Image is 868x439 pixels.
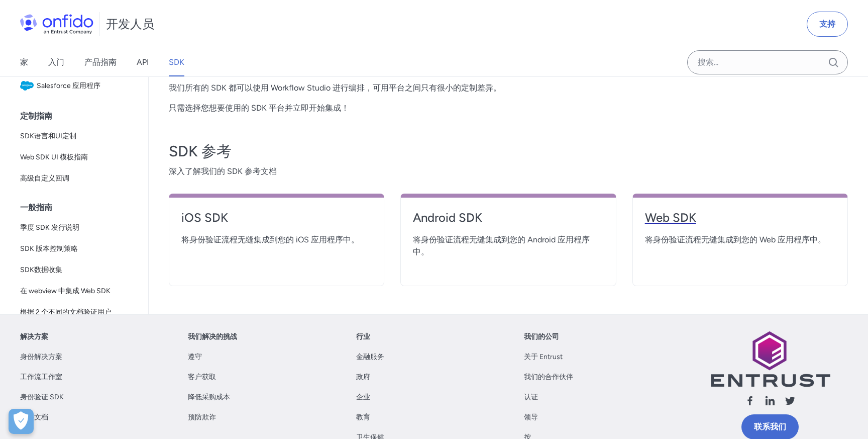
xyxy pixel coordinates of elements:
[9,409,34,434] div: Cookie偏好设置
[16,260,140,280] a: SDK数据收集
[356,351,384,363] a: 金融服务
[20,203,52,212] font: 一般指南
[819,19,835,29] font: 支持
[356,391,370,403] a: 企业
[188,411,216,423] a: 预防欺诈
[356,353,384,361] font: 金融服务
[16,302,140,322] a: 根据 2 个不同的文档验证用户
[37,81,100,90] font: Salesforce 应用程序
[20,373,62,381] font: 工作流工作室
[16,126,140,146] a: SDK语言和UI定制
[20,153,88,161] font: Web SDK UI 模板指南
[169,103,349,113] font: 只需选择您想要使用的 SDK 平台并立即开始集成！
[356,413,370,421] font: 教育
[20,371,62,383] a: 工作流工作室
[16,147,140,167] a: Web SDK UI 模板指南
[744,395,756,407] svg: 关注我们的脸书
[84,48,117,76] a: 产品指南
[188,331,237,343] a: 我们解决的挑战
[807,12,848,37] a: 支持
[20,132,76,140] font: SDK语言和UI定制
[84,57,117,67] font: 产品指南
[754,422,786,431] font: 联系我们
[181,210,228,225] font: iOS SDK
[356,332,370,341] font: 行业
[20,244,78,253] font: SDK 版本控制策略
[413,210,482,225] font: Android SDK
[188,332,237,341] font: 我们解决的挑战
[356,411,370,423] a: 教育
[20,332,48,341] font: 解决方案
[188,393,230,401] font: 降低采购成本
[20,48,28,76] a: 家
[169,166,277,176] font: 深入了解我们的 SDK 参考文档
[524,371,573,383] a: 我们的合作伙伴
[48,57,64,67] font: 入门
[188,391,230,403] a: 降低采购成本
[20,287,111,295] font: 在 webview 中集成 Web SDK
[188,351,202,363] a: 遵守
[20,351,62,363] a: 身份解决方案
[764,395,776,407] svg: 关注我们 LinkedIn
[744,395,756,410] a: 关注我们的脸书
[20,111,52,121] font: 定制指南
[16,281,140,301] a: 在 webview 中集成 Web SDK
[20,79,37,93] img: 图标Salesforce应用程序
[413,210,603,234] a: Android SDK
[169,142,232,160] font: SDK 参考
[16,75,140,97] a: 图标Salesforce应用程序Salesforce 应用程序
[20,391,64,403] a: 身份验证 SDK
[20,353,62,361] font: 身份解决方案
[20,223,79,232] font: 季度 SDK 发行说明
[687,50,848,74] input: Onfido 搜索输入字段
[20,174,69,183] font: 高级自定义回调
[356,371,370,383] a: 政府
[524,353,563,361] font: 关于 Entrust
[764,395,776,410] a: 关注我们 LinkedIn
[645,210,835,234] a: Web SDK
[645,235,826,244] font: 将身份验证流程无缝集成到您的 Web 应用程序中。
[356,373,370,381] font: 政府
[645,210,696,225] font: Web SDK
[16,168,140,189] a: 高级自定义回调
[137,48,149,76] a: API
[524,351,563,363] a: 关于 Entrust
[20,413,48,421] font: 支持文档
[169,83,501,93] font: 我们所有的 SDK 都可以使用 Workflow Studio 进行编排，可用平台之间只有很小的定制差异。
[20,266,62,274] font: SDK数据收集
[188,413,216,421] font: 预防欺诈
[524,332,559,341] font: 我们的公司
[188,371,216,383] a: 客户获取
[524,373,573,381] font: 我们的合作伙伴
[784,395,796,410] a: 关注我们 X (Twitter)
[20,57,28,67] font: 家
[188,353,202,361] font: 遵守
[524,331,559,343] a: 我们的公司
[48,48,64,76] a: 入门
[356,393,370,401] font: 企业
[710,331,830,387] img: Entrust 徽标
[20,14,93,34] img: Onfido 标志
[20,331,48,343] a: 解决方案
[106,17,154,31] font: 开发人员
[16,239,140,259] a: SDK 版本控制策略
[181,235,359,244] font: 将身份验证流程无缝集成到您的 iOS 应用程序中。
[524,393,538,401] font: 认证
[20,308,112,316] font: 根据 2 个不同的文档验证用户
[137,57,149,67] font: API
[16,218,140,238] a: 季度 SDK 发行说明
[181,210,372,234] a: iOS SDK
[524,391,538,403] a: 认证
[413,235,590,256] font: 将身份验证流程无缝集成到您的 Android 应用程序中。
[524,413,538,421] font: 领导
[169,48,184,76] a: SDK
[524,411,538,423] a: 领导
[784,395,796,407] svg: 关注我们 X (Twitter)
[20,411,48,423] a: 支持文档
[9,409,34,434] button: 打开偏好设置
[20,393,64,401] font: 身份验证 SDK
[356,331,370,343] a: 行业
[169,57,184,67] font: SDK
[188,373,216,381] font: 客户获取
